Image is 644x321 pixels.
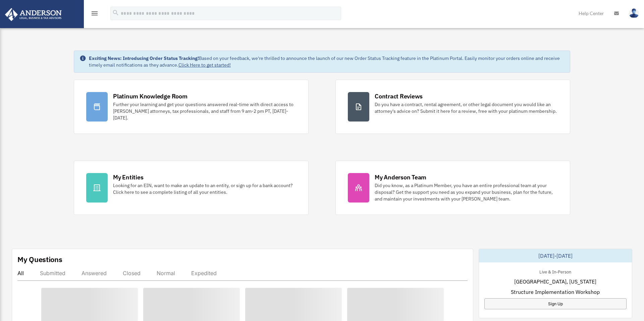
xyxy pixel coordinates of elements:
div: Platinum Knowledge Room [113,92,187,100]
div: Submitted [40,270,65,276]
a: Platinum Knowledge Room Further your learning and get your questions answered real-time with dire... [74,80,309,134]
a: Click Here to get started! [178,62,231,68]
img: User Pic [629,8,639,18]
div: Further your learning and get your questions answered real-time with direct access to [PERSON_NAM... [113,101,296,121]
div: My Anderson Team [375,173,426,181]
a: My Anderson Team Did you know, as a Platinum Member, you have an entire professional team at your... [335,161,570,215]
div: [DATE]-[DATE] [479,249,632,262]
i: menu [91,9,99,17]
div: Contract Reviews [375,92,423,100]
div: Expedited [191,270,217,276]
span: Structure Implementation Workshop [511,288,600,296]
div: My Questions [17,254,62,264]
a: My Entities Looking for an EIN, want to make an update to an entity, or sign up for a bank accoun... [74,161,309,215]
div: Looking for an EIN, want to make an update to an entity, or sign up for a bank account? Click her... [113,182,296,195]
img: Anderson Advisors Platinum Portal [3,8,64,21]
a: menu [91,12,99,17]
div: Live & In-Person [534,268,577,275]
div: Did you know, as a Platinum Member, you have an entire professional team at your disposal? Get th... [375,182,558,202]
a: Contract Reviews Do you have a contract, rental agreement, or other legal document you would like... [335,80,570,134]
div: Answered [82,270,107,276]
strong: Exciting News: Introducing Order Status Tracking! [89,55,199,61]
span: [GEOGRAPHIC_DATA], [US_STATE] [514,277,596,286]
div: My Entities [113,173,143,181]
div: All [17,270,24,276]
a: Sign Up [484,298,627,309]
div: Based on your feedback, we're thrilled to announce the launch of our new Order Status Tracking fe... [89,55,565,68]
i: search [112,9,119,16]
div: Closed [123,270,141,276]
div: Normal [157,270,175,276]
div: Do you have a contract, rental agreement, or other legal document you would like an attorney's ad... [375,101,558,114]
